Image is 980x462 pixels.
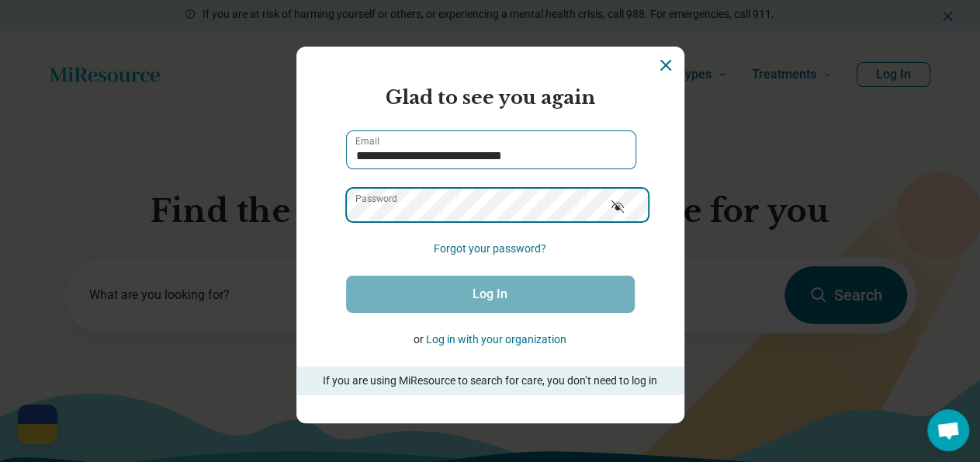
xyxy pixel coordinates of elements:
button: Log In [346,276,635,313]
p: or [346,332,635,348]
button: Dismiss [656,56,675,75]
h2: Glad to see you again [346,84,635,112]
button: Forgot your password? [434,241,546,257]
button: Log in with your organization [426,332,566,348]
section: Login Dialog [296,47,684,423]
button: Show password [601,188,635,225]
p: If you are using MiResource to search for care, you don’t need to log in [318,373,663,389]
label: Email [355,137,379,146]
label: Password [355,194,397,203]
